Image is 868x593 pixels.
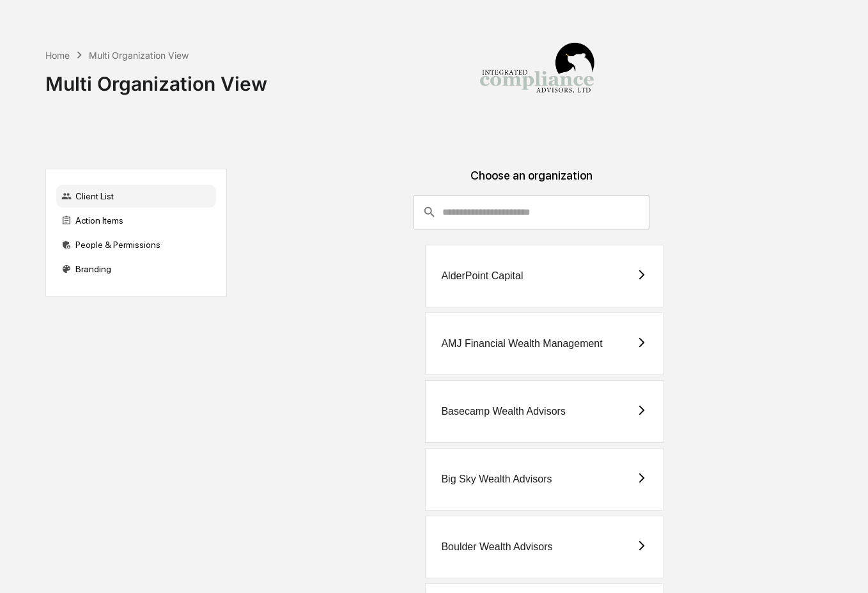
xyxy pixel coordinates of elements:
div: Boulder Wealth Advisors [441,541,552,553]
div: Action Items [56,209,216,232]
div: People & Permissions [56,233,216,256]
div: Choose an organization [237,169,826,195]
img: Integrated Compliance Advisors [473,10,601,138]
div: Multi Organization View [89,50,189,61]
div: Multi Organization View [45,62,267,95]
div: Client List [56,185,216,208]
div: Home [45,50,70,61]
div: Big Sky Wealth Advisors [441,474,552,485]
div: Branding [56,258,216,281]
div: consultant-dashboard__filter-organizations-search-bar [414,195,649,229]
div: AlderPoint Capital [441,270,523,282]
div: Basecamp Wealth Advisors [441,406,565,417]
div: AMJ Financial Wealth Management [441,338,602,350]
